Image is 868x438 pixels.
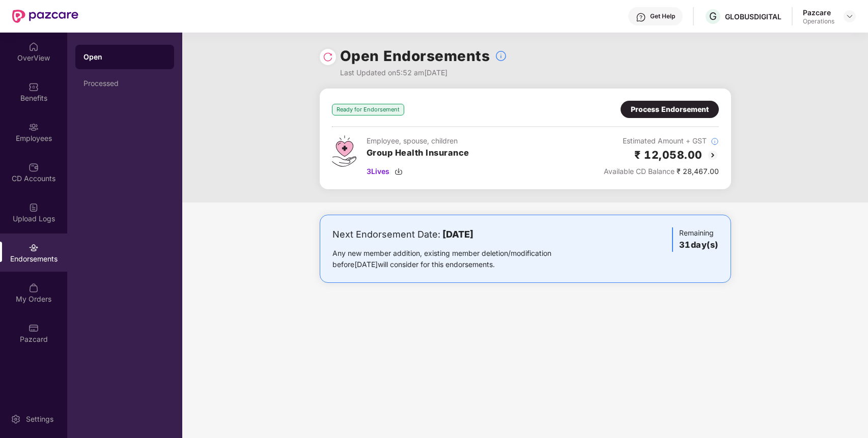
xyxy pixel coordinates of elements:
[340,67,508,78] div: Last Updated on 5:52 am[DATE]
[29,243,39,253] img: svg+xml;base64,PHN2ZyBpZD0iRW5kb3JzZW1lbnRzIiB4bWxucz0iaHR0cDovL3d3dy53My5vcmcvMjAwMC9zdmciIHdpZH...
[83,52,166,62] div: Open
[803,17,834,25] div: Operations
[367,147,469,160] h3: Group Health Insurance
[29,82,39,92] img: svg+xml;base64,PHN2ZyBpZD0iQmVuZWZpdHMiIHhtbG5zPSJodHRwOi8vd3d3LnczLm9yZy8yMDAwL3N2ZyIgd2lkdGg9Ij...
[604,167,675,176] span: Available CD Balance
[29,283,39,293] img: svg+xml;base64,PHN2ZyBpZD0iTXlfT3JkZXJzIiBkYXRhLW5hbWU9Ik15IE9yZGVycyIgeG1sbnM9Imh0dHA6Ly93d3cudz...
[707,149,719,161] img: svg+xml;base64,PHN2ZyBpZD0iQmFjay0yMHgyMCIgeG1sbnM9Imh0dHA6Ly93d3cudzMub3JnLzIwMDAvc3ZnIiB3aWR0aD...
[332,135,356,167] img: svg+xml;base64,PHN2ZyB4bWxucz0iaHR0cDovL3d3dy53My5vcmcvMjAwMC9zdmciIHdpZHRoPSI0Ny43MTQiIGhlaWdodD...
[803,8,834,17] div: Pazcare
[323,52,333,62] img: svg+xml;base64,PHN2ZyBpZD0iUmVsb2FkLTMyeDMyIiB4bWxucz0iaHR0cDovL3d3dy53My5vcmcvMjAwMC9zdmciIHdpZH...
[83,79,166,87] div: Processed
[725,12,781,21] div: GLOBUSDIGITAL
[711,137,719,145] img: svg+xml;base64,PHN2ZyBpZD0iSW5mb18tXzMyeDMyIiBkYXRhLW5hbWU9IkluZm8gLSAzMngzMiIgeG1sbnM9Imh0dHA6Ly...
[29,323,39,333] img: svg+xml;base64,PHN2ZyBpZD0iUGF6Y2FyZCIgeG1sbnM9Imh0dHA6Ly93d3cudzMub3JnLzIwMDAvc3ZnIiB3aWR0aD0iMj...
[340,45,490,67] h1: Open Endorsements
[29,202,39,213] img: svg+xml;base64,PHN2ZyBpZD0iVXBsb2FkX0xvZ3MiIGRhdGEtbmFtZT0iVXBsb2FkIExvZ3MiIHhtbG5zPSJodHRwOi8vd3...
[332,248,583,270] div: Any new member addition, existing member deletion/modification before [DATE] will consider for th...
[29,162,39,172] img: svg+xml;base64,PHN2ZyBpZD0iQ0RfQWNjb3VudHMiIGRhdGEtbmFtZT0iQ0QgQWNjb3VudHMiIHhtbG5zPSJodHRwOi8vd3...
[650,12,675,20] div: Get Help
[679,239,718,252] h3: 31 day(s)
[367,166,389,177] span: 3 Lives
[634,147,703,163] h2: ₹ 12,058.00
[332,104,404,115] div: Ready for Endorsement
[604,135,719,147] div: Estimated Amount + GST
[29,122,39,132] img: svg+xml;base64,PHN2ZyBpZD0iRW1wbG95ZWVzIiB4bWxucz0iaHR0cDovL3d3dy53My5vcmcvMjAwMC9zdmciIHdpZHRoPS...
[631,104,709,115] div: Process Endorsement
[604,166,719,177] div: ₹ 28,467.00
[846,12,854,20] img: svg+xml;base64,PHN2ZyBpZD0iRHJvcGRvd24tMzJ4MzIiIHhtbG5zPSJodHRwOi8vd3d3LnczLm9yZy8yMDAwL3N2ZyIgd2...
[709,10,717,22] span: G
[636,12,646,22] img: svg+xml;base64,PHN2ZyBpZD0iSGVscC0zMngzMiIgeG1sbnM9Imh0dHA6Ly93d3cudzMub3JnLzIwMDAvc3ZnIiB3aWR0aD...
[442,229,473,240] b: [DATE]
[23,414,57,424] div: Settings
[29,42,39,52] img: svg+xml;base64,PHN2ZyBpZD0iSG9tZSIgeG1sbnM9Imh0dHA6Ly93d3cudzMub3JnLzIwMDAvc3ZnIiB3aWR0aD0iMjAiIG...
[395,167,403,176] img: svg+xml;base64,PHN2ZyBpZD0iRG93bmxvYWQtMzJ4MzIiIHhtbG5zPSJodHRwOi8vd3d3LnczLm9yZy8yMDAwL3N2ZyIgd2...
[672,227,718,252] div: Remaining
[12,10,78,23] img: New Pazcare Logo
[367,135,469,147] div: Employee, spouse, children
[332,227,583,242] div: Next Endorsement Date:
[495,50,507,62] img: svg+xml;base64,PHN2ZyBpZD0iSW5mb18tXzMyeDMyIiBkYXRhLW5hbWU9IkluZm8gLSAzMngzMiIgeG1sbnM9Imh0dHA6Ly...
[11,414,21,424] img: svg+xml;base64,PHN2ZyBpZD0iU2V0dGluZy0yMHgyMCIgeG1sbnM9Imh0dHA6Ly93d3cudzMub3JnLzIwMDAvc3ZnIiB3aW...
